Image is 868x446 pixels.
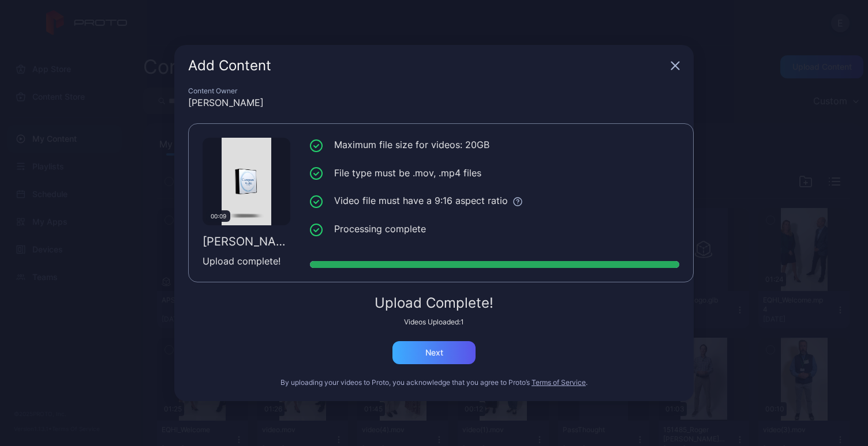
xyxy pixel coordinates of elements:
[188,318,680,327] div: Videos Uploaded: 1
[310,138,679,152] li: Maximum file size for videos: 20GB
[310,166,679,180] li: File type must be .mov, .mp4 files
[188,296,680,310] div: Upload Complete!
[310,222,679,236] li: Processing complete
[532,378,586,387] button: Terms of Service
[203,235,290,248] div: [PERSON_NAME] (Proto).mp4
[203,254,290,268] div: Upload complete!
[188,86,680,96] div: Content Owner
[188,96,680,109] div: [PERSON_NAME]
[206,210,230,222] div: 00:09
[188,59,666,73] div: Add Content
[188,378,680,387] div: By uploading your videos to Proto, you acknowledge that you agree to Proto’s .
[392,341,476,364] button: Next
[310,194,679,208] li: Video file must have a 9:16 aspect ratio
[425,348,443,357] div: Next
